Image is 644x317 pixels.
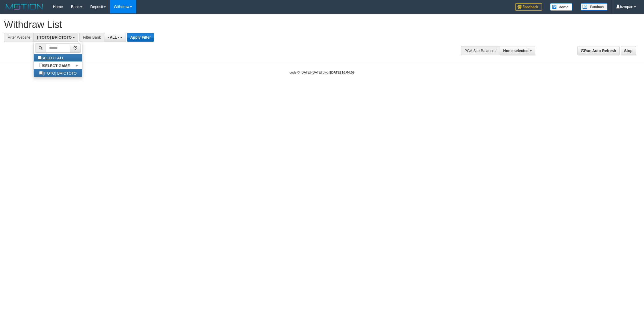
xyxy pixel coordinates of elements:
[34,54,70,61] label: SELECT ALL
[500,46,535,55] button: None selected
[34,33,78,42] button: [ITOTO] BRIOTOTO
[34,62,82,69] a: SELECT GAME
[4,19,424,30] h1: Withdraw List
[79,33,104,42] div: Filter Bank
[577,46,620,55] a: Run Auto-Refresh
[461,46,500,55] div: PGA Site Balance /
[4,33,34,42] div: Filter Website
[581,3,608,10] img: panduan.png
[4,3,45,11] img: MOTION_logo.png
[39,71,43,75] input: [ITOTO] BRIOTOTO
[38,56,41,59] input: SELECT ALL
[290,71,354,74] small: code © [DATE]-[DATE] dwg |
[37,35,72,39] span: [ITOTO] BRIOTOTO
[330,71,354,74] strong: [DATE] 16:04:59
[515,3,542,11] img: Feedback.jpg
[127,33,154,42] button: Apply Filter
[621,46,636,55] a: Stop
[503,49,529,53] span: None selected
[43,64,70,68] b: SELECT GAME
[550,3,573,11] img: Button%20Memo.svg
[104,33,126,42] button: - ALL -
[34,69,82,77] label: [ITOTO] BRIOTOTO
[39,64,43,67] input: SELECT GAME
[108,35,119,39] span: - ALL -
